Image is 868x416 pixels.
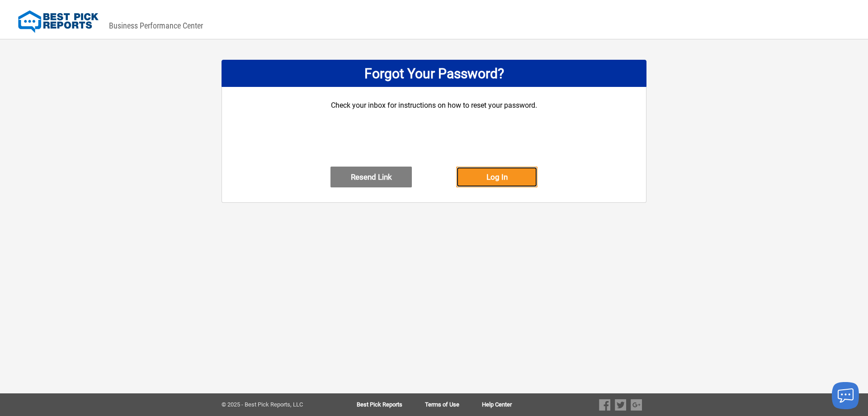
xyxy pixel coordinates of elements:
[456,167,538,187] button: Log In
[357,402,425,408] a: Best Pick Reports
[425,402,482,408] a: Terms of Use
[330,100,538,167] div: Check your inbox for instructions on how to reset your password.
[482,402,512,408] a: Help Center
[18,10,99,33] img: Best Pick Reports Logo
[330,167,412,187] button: Resend Link
[832,382,859,409] button: Launch chat
[222,402,328,408] div: © 2025 - Best Pick Reports, LLC
[222,60,646,87] div: Forgot Your Password?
